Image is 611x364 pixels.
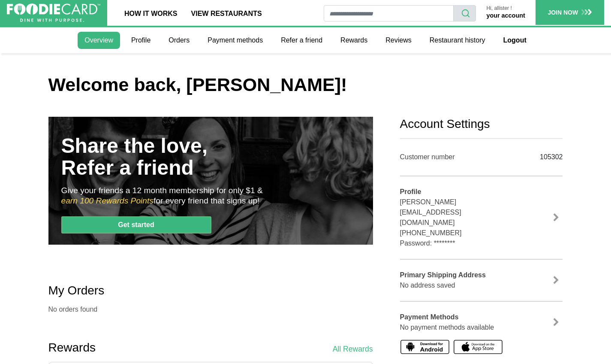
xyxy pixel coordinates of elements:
a: Logout [497,32,533,49]
a: your account [486,12,525,19]
a: Get started [61,216,211,233]
p: No orders found [48,304,373,315]
input: restaurant search [324,5,454,21]
a: All Rewards [333,343,373,355]
h2: My Orders [48,283,105,298]
h2: Rewards [48,340,96,355]
button: search [453,5,476,21]
p: Give your friends a 12 month membership for only $1 & for every friend that signs up! [61,185,263,206]
span: earn 100 Rewards Points [61,196,154,205]
div: No payment methods available [400,312,516,333]
div: 105302 [528,149,563,165]
b: Primary Shipping Address [400,271,486,279]
a: Reviews [379,32,418,49]
a: Overview [78,32,120,49]
div: Customer number [400,152,516,162]
b: Payment Methods [400,313,459,321]
h1: Welcome back, [PERSON_NAME]! [48,74,563,96]
h3: Share the love, Refer a friend [61,135,208,179]
img: FoodieCard; Eat, Drink, Save, Donate [7,3,100,22]
a: Refer a friend [274,32,329,49]
a: Orders [162,32,196,49]
a: Restaurant history [423,32,492,49]
div: [PERSON_NAME] [EMAIL_ADDRESS][DOMAIN_NAME] [PHONE_NUMBER] Password: ******** [400,187,516,249]
a: Payment methods [201,32,270,49]
a: Rewards [334,32,374,49]
b: Profile [400,188,421,195]
a: Profile [124,32,157,49]
p: Hi, allister ! [486,6,525,11]
h2: Account Settings [400,117,563,131]
span: No address saved [400,282,455,289]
